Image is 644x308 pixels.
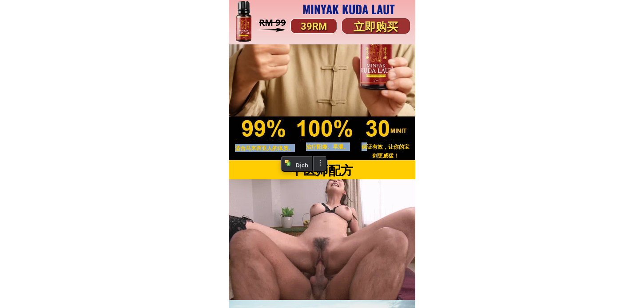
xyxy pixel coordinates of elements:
h3: 治疗阳痿、早泄。 [306,142,349,151]
h3: 适合马来西亚人的体质。 [235,144,295,152]
p: 39RM [291,19,337,34]
h3: 保证有效，让你的宝剑更威猛！ [359,142,412,159]
h3: 中医师配方 [232,160,412,180]
p: 立即购买 [342,18,410,36]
